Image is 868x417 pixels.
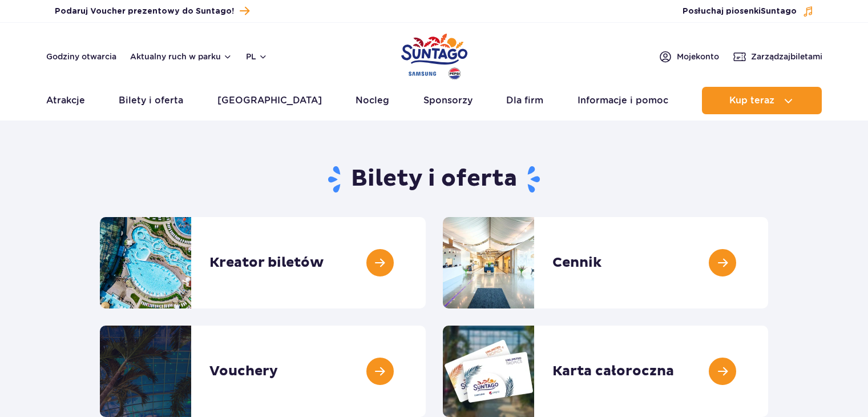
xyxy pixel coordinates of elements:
button: Posłuchaj piosenkiSuntago [683,6,814,17]
a: [GEOGRAPHIC_DATA] [217,87,322,114]
span: Posłuchaj piosenki [683,6,797,17]
a: Dla firm [506,87,543,114]
button: Aktualny ruch w parku [130,52,232,61]
a: Sponsorzy [423,87,473,114]
span: Moje konto [677,51,719,62]
a: Bilety i oferta [119,87,183,114]
h1: Bilety i oferta [100,165,768,194]
a: Zarządzajbiletami [733,50,822,63]
a: Godziny otwarcia [46,51,116,62]
span: Kup teraz [729,95,774,106]
button: Kup teraz [702,87,822,114]
a: Informacje i pomoc [578,87,668,114]
span: Suntago [761,7,797,15]
a: Podaruj Voucher prezentowy do Suntago! [55,3,249,19]
span: Podaruj Voucher prezentowy do Suntago! [55,6,234,17]
a: Nocleg [356,87,389,114]
span: Zarządzaj biletami [751,51,822,62]
button: pl [246,51,268,62]
a: Park of Poland [401,29,467,81]
a: Atrakcje [46,87,85,114]
a: Mojekonto [659,50,719,63]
